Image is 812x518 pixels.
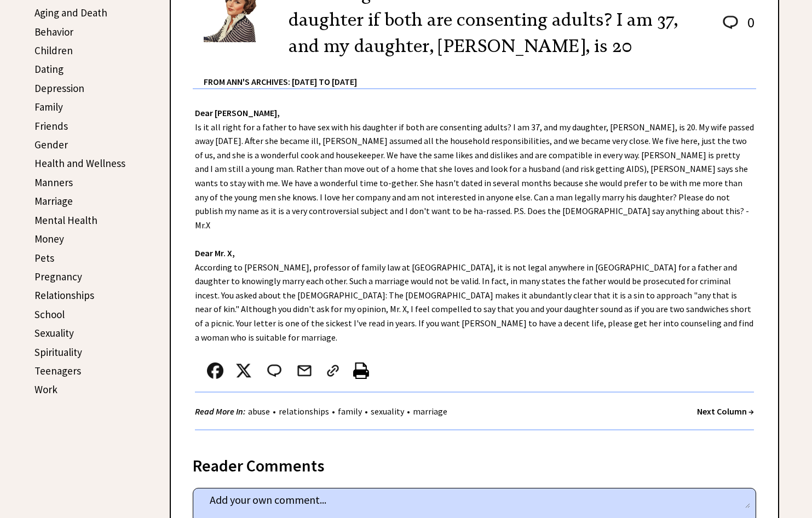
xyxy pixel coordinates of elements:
strong: Dear [PERSON_NAME], [195,107,280,118]
a: Behavior [34,25,73,38]
strong: Read More In: [195,406,245,417]
div: Is it all right for a father to have sex with his daughter if both are consenting adults? I am 37... [171,89,778,441]
a: Mental Health [34,214,97,227]
div: • • • • [195,405,450,418]
a: Children [34,44,73,57]
a: sexuality [368,406,407,417]
a: Pregnancy [34,270,82,283]
a: Aging and Death [34,6,107,19]
a: family [335,406,365,417]
a: marriage [410,406,450,417]
img: link_02.png [325,362,341,379]
img: message_round%202.png [265,362,284,379]
a: Gender [34,138,68,151]
a: relationships [276,406,332,417]
img: x_small.png [235,362,252,379]
a: Depression [34,82,84,95]
a: Relationships [34,289,94,302]
a: Health and Wellness [34,157,125,170]
a: Manners [34,176,73,189]
img: message_round%202.png [721,14,740,31]
div: From Ann's Archives: [DATE] to [DATE] [204,59,756,88]
img: printer%20icon.png [353,362,369,379]
a: Next Column → [697,406,754,417]
a: Money [34,232,64,245]
a: abuse [245,406,273,417]
a: Spirituality [34,346,82,359]
a: Sexuality [34,326,74,339]
strong: Dear Mr. X, [195,248,235,258]
a: Dating [34,62,64,76]
a: Pets [34,251,54,264]
a: School [34,308,65,321]
a: Marriage [34,194,73,208]
a: Work [34,383,57,396]
img: facebook.png [207,362,223,379]
img: mail.png [296,362,313,379]
td: 0 [742,13,755,42]
a: Friends [34,119,68,133]
a: Family [34,100,63,113]
a: Teenagers [34,364,81,377]
div: Reader Comments [193,454,756,471]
